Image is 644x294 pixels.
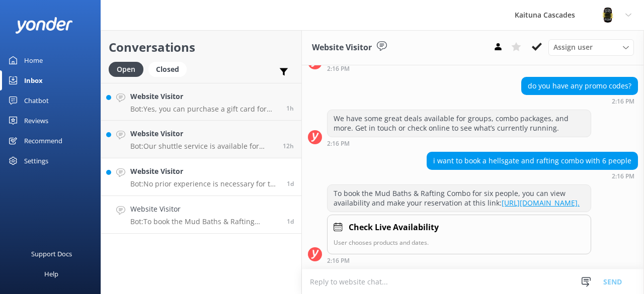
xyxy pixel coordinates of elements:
h4: Website Visitor [130,204,279,215]
div: Help [44,264,58,284]
strong: 2:16 PM [327,66,350,72]
div: Aug 29 2025 02:16pm (UTC +12:00) Pacific/Auckland [327,140,591,147]
h2: Conversations [109,38,294,57]
div: Aug 29 2025 02:16pm (UTC +12:00) Pacific/Auckland [521,97,638,105]
div: Recommend [24,131,62,151]
h3: Website Visitor [312,41,372,54]
div: We have some great deals available for groups, combo packages, and more. Get in touch or check on... [328,110,591,137]
div: Chatbot [24,90,49,111]
p: Bot: To book the Mud Baths & Rafting Combo for six people, you can view availability and make you... [130,217,279,226]
div: Assign User [548,39,634,55]
a: Website VisitorBot:Our shuttle service is available for pick-up and drop-off in central [GEOGRAPH... [101,121,301,158]
div: Settings [24,151,48,171]
h4: Website Visitor [130,91,279,102]
strong: 2:16 PM [612,99,634,105]
p: Bot: No prior experience is necessary for the Kaituna River course. You will be given full and co... [130,179,279,188]
div: do you have any promo codes? [522,77,637,94]
strong: 2:16 PM [327,141,350,147]
h4: Website Visitor [130,166,279,177]
a: Closed [148,63,192,74]
span: Aug 30 2025 09:29pm (UTC +12:00) Pacific/Auckland [283,142,294,150]
div: Reviews [24,111,48,131]
span: Aug 31 2025 08:51am (UTC +12:00) Pacific/Auckland [286,104,294,113]
img: yonder-white-logo.png [15,17,73,34]
span: Aug 29 2025 02:16pm (UTC +12:00) Pacific/Auckland [287,217,294,226]
div: i want to book a hellsgate and rafting combo with 6 people [427,152,637,169]
div: Aug 29 2025 02:16pm (UTC +12:00) Pacific/Auckland [327,257,591,264]
strong: 2:16 PM [612,173,634,179]
img: 802-1755650174.png [600,8,615,23]
div: Closed [148,62,187,77]
h4: Check Live Availability [349,221,439,234]
div: Aug 29 2025 02:16pm (UTC +12:00) Pacific/Auckland [427,172,638,179]
a: [URL][DOMAIN_NAME]. [502,198,580,208]
div: Inbox [24,70,43,90]
span: Assign user [553,42,593,53]
h4: Website Visitor [130,128,275,139]
a: Website VisitorBot:To book the Mud Baths & Rafting Combo for six people, you can view availabilit... [101,196,301,234]
a: Website VisitorBot:Yes, you can purchase a gift card for one of our rafting trips. They can be fo... [101,83,301,121]
span: Aug 29 2025 07:14pm (UTC +12:00) Pacific/Auckland [287,179,294,188]
div: To book the Mud Baths & Rafting Combo for six people, you can view availability and make your res... [328,185,591,212]
p: User chooses products and dates. [334,238,585,247]
strong: 2:16 PM [327,258,350,264]
div: Open [109,62,143,77]
div: Support Docs [31,244,72,264]
a: Website VisitorBot:No prior experience is necessary for the Kaituna River course. You will be giv... [101,158,301,196]
p: Bot: Our shuttle service is available for pick-up and drop-off in central [GEOGRAPHIC_DATA] only.... [130,142,275,151]
p: Bot: Yes, you can purchase a gift card for one of our rafting trips. They can be for a set trip o... [130,105,279,114]
a: Open [109,63,148,74]
div: Aug 29 2025 02:16pm (UTC +12:00) Pacific/Auckland [327,65,591,72]
div: Home [24,50,43,70]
